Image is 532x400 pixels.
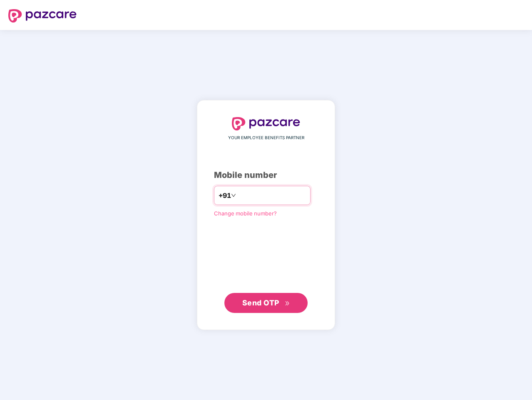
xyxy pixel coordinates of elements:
img: logo [8,9,77,22]
span: Send OTP [242,298,279,307]
span: down [231,193,236,198]
button: Send OTPdouble-right [224,293,308,313]
span: double-right [285,301,290,306]
a: Change mobile number? [214,210,277,217]
span: +91 [219,190,231,201]
div: Mobile number [214,169,318,182]
img: logo [232,117,300,130]
span: YOUR EMPLOYEE BENEFITS PARTNER [228,135,304,141]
